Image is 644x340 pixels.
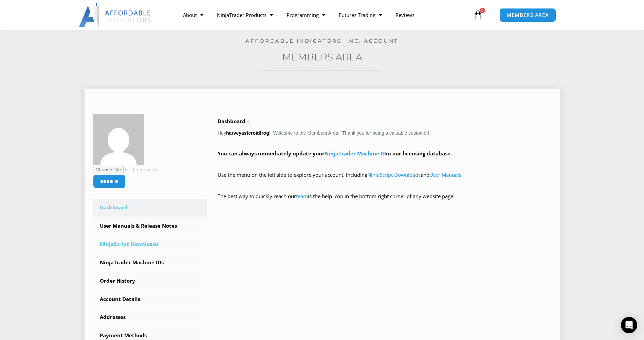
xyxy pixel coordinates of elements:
[332,7,389,23] a: Futures Trading
[176,7,472,23] nav: Menu
[176,7,210,23] a: About
[93,114,144,165] img: 8f67f11d96ab39b717b17a4ab01796b5ca016d21a747bbc23b394e92b60d63d3
[367,171,421,178] a: NinjaScript Downloads
[93,272,208,290] a: Order History
[389,7,421,23] a: Reviews
[93,290,208,308] a: Account Details
[621,317,637,333] div: Open Intercom Messenger
[282,51,362,63] a: Members Area
[218,192,551,211] p: The best way to quickly reach our is the help icon in the bottom right corner of any website page!
[93,217,208,235] a: User Manuals & Release Notes
[93,235,208,253] a: NinjaScript Downloads
[93,199,208,216] a: Dashboard
[226,130,269,136] strong: harveyasteroidfrog
[218,150,452,157] strong: You can always immediately update your in our licensing database.
[507,13,549,18] span: MEMBERS AREA
[463,5,493,25] a: 0
[499,8,556,22] a: MEMBERS AREA
[218,117,551,211] div: Hey ! Welcome to the Members Area. Thank you for being a valuable customer!
[280,7,332,23] a: Programming
[210,7,280,23] a: NinjaTrader Products
[429,171,461,178] a: User Manuals
[79,3,152,27] img: LogoAI | Affordable Indicators – NinjaTrader
[93,308,208,326] a: Addresses
[93,254,208,271] a: NinjaTrader Machine IDs
[480,8,485,13] span: 0
[296,193,308,200] a: team
[325,150,386,157] a: NinjaTrader Machine ID
[218,118,250,125] b: Dashboard –
[218,170,551,189] p: Use the menu on the left side to explore your account, including and .
[245,38,399,44] a: Affordable Indicators, Inc. Account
